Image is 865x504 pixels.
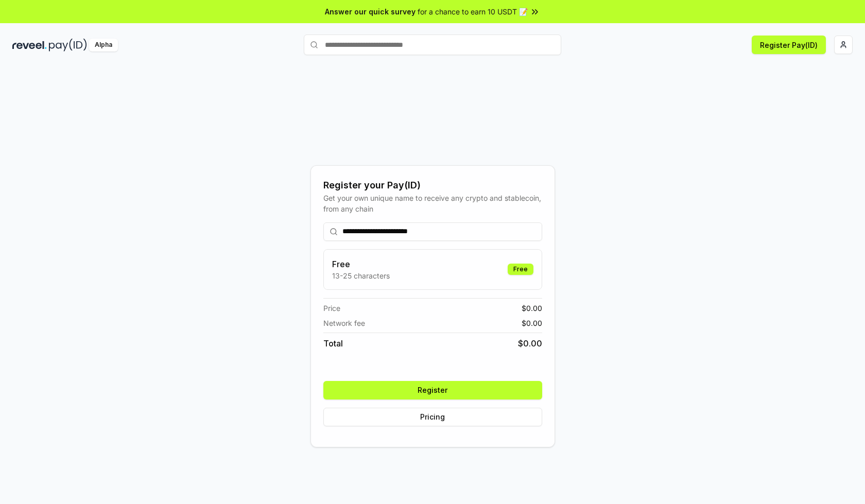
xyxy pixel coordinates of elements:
div: Get your own unique name to receive any crypto and stablecoin, from any chain [323,193,542,214]
span: $ 0.00 [518,337,542,350]
span: Price [323,303,340,314]
button: Pricing [323,408,542,426]
span: $ 0.00 [522,318,542,328]
span: Total [323,337,343,350]
span: $ 0.00 [522,303,542,314]
img: reveel_dark [12,39,47,51]
p: 13-25 characters [332,270,390,281]
span: Answer our quick survey [325,6,416,17]
button: Register Pay(ID) [752,36,826,54]
img: pay_id [49,39,87,51]
div: Register your Pay(ID) [323,178,542,193]
div: Alpha [89,39,118,51]
span: for a chance to earn 10 USDT 📝 [418,6,528,17]
button: Register [323,381,542,399]
div: Free [508,264,533,275]
h3: Free [332,258,390,270]
span: Network fee [323,318,365,328]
